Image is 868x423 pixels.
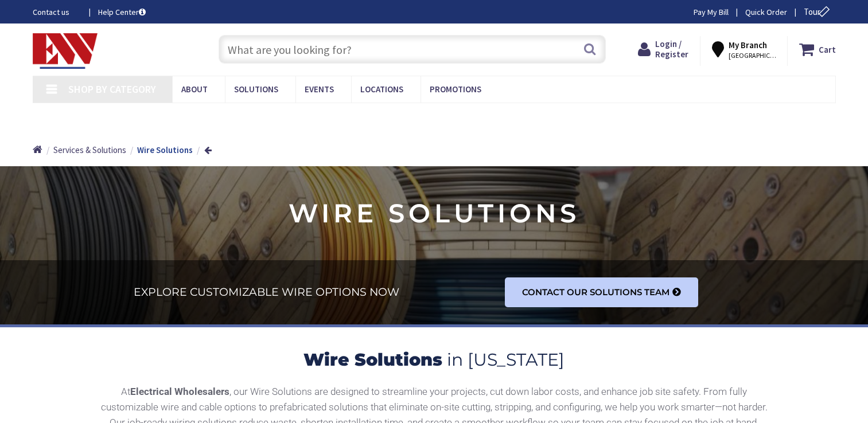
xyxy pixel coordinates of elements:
a: Services & Solutions [53,144,126,156]
span: in [US_STATE] [447,350,565,370]
span: About [181,84,208,95]
span: Contact our Solutions Team [522,286,670,298]
span: Login / Register [655,38,688,60]
div: My Branch [GEOGRAPHIC_DATA], [GEOGRAPHIC_DATA] [712,39,776,60]
strong: My Branch [729,40,767,50]
a: Cart [799,39,836,60]
span: Promotions [430,84,481,95]
a: Contact our Solutions Team [505,277,698,307]
span: [GEOGRAPHIC_DATA], [GEOGRAPHIC_DATA] [729,51,777,60]
strong: Electrical Wholesalers [130,386,229,397]
span: Wire Solutions [303,350,442,370]
span: Shop By Category [68,83,156,96]
span: Events [305,84,334,95]
h2: Explore Customizable Wire Options Now [104,284,429,300]
a: Contact us [33,6,80,18]
span: Locations [360,84,403,95]
input: What are you looking for? [219,35,606,64]
span: Solutions [234,84,278,95]
span: Tour [804,6,833,17]
strong: Wire Solutions [137,144,193,155]
span: Services & Solutions [53,144,126,155]
a: Quick Order [745,6,787,18]
a: Pay My Bill [694,6,729,18]
a: Login / Register [638,39,688,60]
strong: Cart [819,39,836,60]
img: Electrical Wholesalers, Inc. [33,33,98,69]
a: Help Center [98,6,146,18]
